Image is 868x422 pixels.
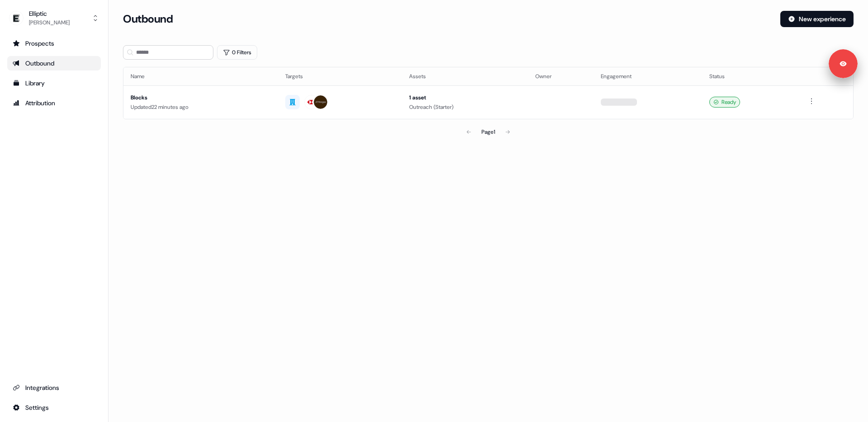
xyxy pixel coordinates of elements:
button: Elliptic[PERSON_NAME] [7,7,101,29]
th: Engagement [594,67,702,85]
div: Integrations [13,383,95,392]
div: Outbound [13,59,95,68]
a: Go to integrations [7,380,101,395]
div: Updated 22 minutes ago [131,103,271,112]
div: Prospects [13,39,95,48]
div: Ready [709,97,740,108]
th: Owner [528,67,594,85]
div: Outreach (Starter) [409,103,520,112]
div: Settings [13,403,95,412]
button: New experience [780,11,854,27]
button: 0 Filters [217,45,257,60]
th: Targets [278,67,402,85]
th: Assets [402,67,528,85]
th: Name [123,67,278,85]
div: Attribution [13,98,95,108]
div: Page 1 [481,127,495,136]
div: 1 asset [409,93,520,102]
div: Elliptic [29,9,70,18]
a: Go to prospects [7,36,101,51]
h3: Outbound [123,12,173,26]
a: Go to outbound experience [7,56,101,70]
a: Go to integrations [7,400,101,415]
div: Blocks [131,93,271,102]
div: Library [13,79,95,88]
a: Go to templates [7,76,101,90]
div: [PERSON_NAME] [29,18,70,27]
th: Status [702,67,799,85]
a: Go to attribution [7,96,101,110]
